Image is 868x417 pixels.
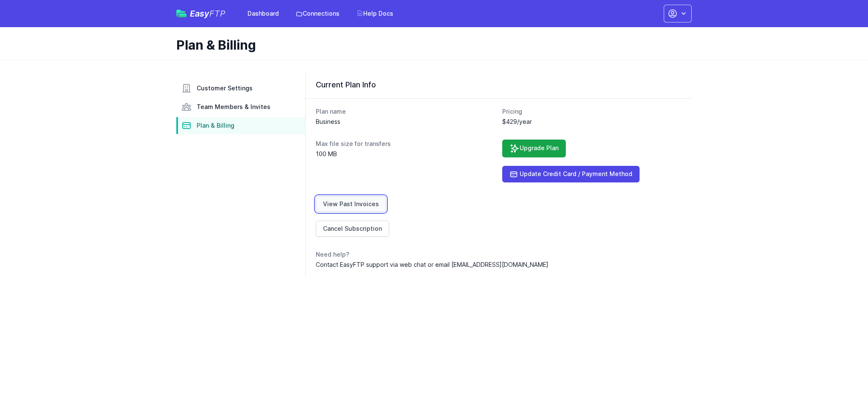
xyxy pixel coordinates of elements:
a: Help Docs [351,6,398,21]
a: Team Members & Invites [176,98,305,115]
dt: Need help? [316,250,682,259]
span: Customer Settings [197,84,253,92]
span: FTP [209,8,225,19]
dd: 100 MB [316,150,495,158]
dd: Business [316,118,495,126]
dd: $429/year [502,118,682,126]
dt: Max file size for transfers [316,140,495,148]
a: Connections [291,6,345,21]
a: Dashboard [242,6,284,21]
h3: Current Plan Info [316,80,682,90]
span: Team Members & Invites [197,103,270,111]
span: Plan & Billing [197,121,234,130]
a: View Past Invoices [316,196,386,212]
a: Customer Settings [176,80,305,97]
a: Cancel Subscription [316,221,389,237]
dt: Plan name [316,107,495,116]
a: Plan & Billing [176,117,305,134]
img: easyftp_logo.png [176,10,186,17]
span: Easy [190,9,225,18]
a: EasyFTP [176,9,225,18]
a: Update Credit Card / Payment Method [502,166,640,182]
dt: Pricing [502,107,682,116]
dd: Contact EasyFTP support via web chat or email [EMAIL_ADDRESS][DOMAIN_NAME] [316,260,682,269]
h1: Plan & Billing [176,37,685,53]
a: Upgrade Plan [502,140,566,157]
